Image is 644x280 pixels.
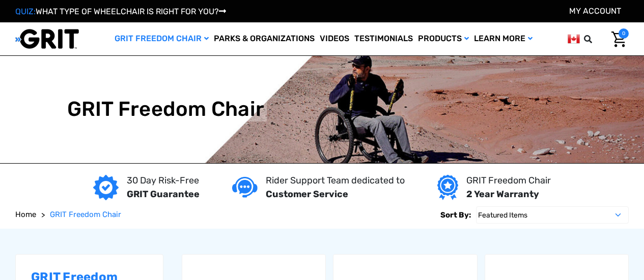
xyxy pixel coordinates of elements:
[50,209,121,221] a: GRIT Freedom Chair
[569,6,621,16] a: Account
[466,189,539,200] strong: 2 Year Warranty
[15,209,36,221] a: Home
[15,7,226,16] a: QUIZ:WHAT TYPE OF WHEELCHAIR IS RIGHT FOR YOU?
[317,22,352,55] a: Videos
[589,28,604,50] input: Search
[127,174,200,188] p: 30 Day Risk-Free
[112,22,211,55] a: GRIT Freedom Chair
[415,22,471,55] a: Products
[266,189,348,200] strong: Customer Service
[15,7,36,16] span: QUIZ:
[437,175,458,200] img: Year warranty
[266,174,405,188] p: Rider Support Team dedicated to
[352,22,415,55] a: Testimonials
[568,33,580,45] img: ca.png
[232,177,258,198] img: Customer service
[619,28,629,39] span: 0
[67,97,265,121] h1: GRIT Freedom Chair
[127,189,200,200] strong: GRIT Guarantee
[15,210,36,219] span: Home
[611,32,626,47] img: Cart
[50,210,121,219] span: GRIT Freedom Chair
[604,28,629,50] a: Cart with 0 items
[211,22,317,55] a: Parks & Organizations
[440,206,471,224] label: Sort By:
[471,22,535,55] a: Learn More
[93,175,119,200] img: GRIT Guarantee
[15,28,79,49] img: GRIT All-Terrain Wheelchair and Mobility Equipment
[466,174,551,188] p: GRIT Freedom Chair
